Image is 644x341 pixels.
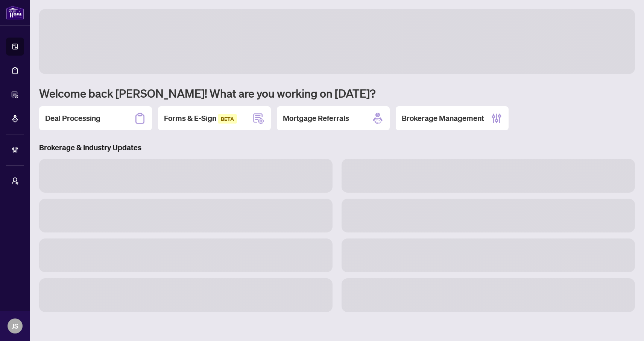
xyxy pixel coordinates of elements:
[402,113,484,124] h2: Brokerage Management
[39,86,635,100] h1: Welcome back [PERSON_NAME]! What are you working on [DATE]?
[45,113,100,124] h2: Deal Processing
[6,6,24,20] img: logo
[39,142,635,153] h3: Brokerage & Industry Updates
[164,113,237,123] span: Forms & E-Sign
[283,113,349,124] h2: Mortgage Referrals
[218,114,237,124] span: BETA
[11,177,19,185] span: user-switch
[12,321,18,331] span: JS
